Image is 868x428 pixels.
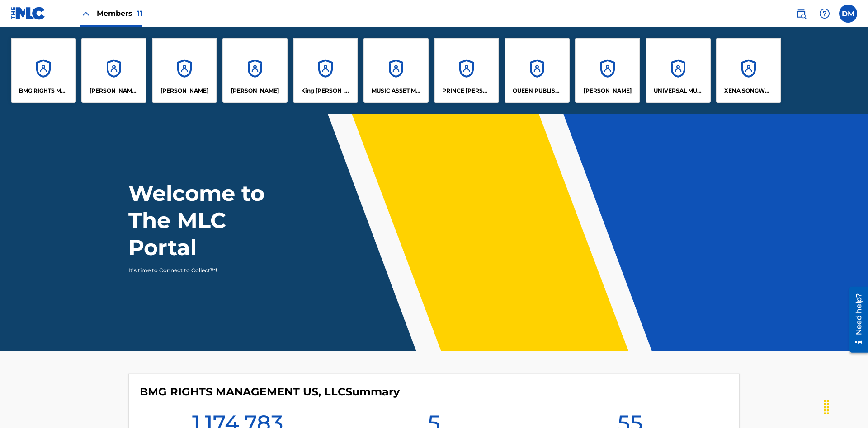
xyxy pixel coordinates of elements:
img: help [819,8,830,19]
p: CLEO SONGWRITER [90,87,139,95]
h4: BMG RIGHTS MANAGEMENT US, LLC [140,385,400,399]
div: User Menu [839,5,857,23]
p: EYAMA MCSINGER [231,87,279,95]
span: Members [97,8,142,19]
h1: Welcome to The MLC Portal [128,180,297,261]
a: AccountsMUSIC ASSET MANAGEMENT (MAM) [363,38,429,103]
p: MUSIC ASSET MANAGEMENT (MAM) [372,87,421,95]
div: Drag [819,394,834,421]
a: AccountsQUEEN PUBLISHA [505,38,570,103]
p: QUEEN PUBLISHA [513,87,562,95]
iframe: Chat Widget [823,385,868,428]
a: Accounts[PERSON_NAME] SONGWRITER [81,38,146,103]
a: AccountsXENA SONGWRITER [716,38,781,103]
p: BMG RIGHTS MANAGEMENT US, LLC [19,87,68,95]
a: Accounts[PERSON_NAME] [575,38,640,103]
p: PRINCE MCTESTERSON [442,87,491,95]
p: King McTesterson [301,87,350,95]
p: ELVIS COSTELLO [160,87,208,95]
p: UNIVERSAL MUSIC PUB GROUP [654,87,703,95]
a: AccountsUNIVERSAL MUSIC PUB GROUP [646,38,711,103]
p: RONALD MCTESTERSON [584,87,632,95]
iframe: Resource Center [843,283,868,357]
span: 11 [137,9,142,18]
p: It's time to Connect to Collect™! [128,266,285,274]
a: Accounts[PERSON_NAME] [222,38,288,103]
p: XENA SONGWRITER [724,87,774,95]
img: search [796,8,807,19]
a: Public Search [792,5,810,23]
img: Close [80,8,91,19]
a: AccountsBMG RIGHTS MANAGEMENT US, LLC [11,38,76,103]
div: Help [816,5,834,23]
a: AccountsPRINCE [PERSON_NAME] [434,38,499,103]
a: Accounts[PERSON_NAME] [152,38,217,103]
img: MLC Logo [11,7,46,20]
a: AccountsKing [PERSON_NAME] [293,38,358,103]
